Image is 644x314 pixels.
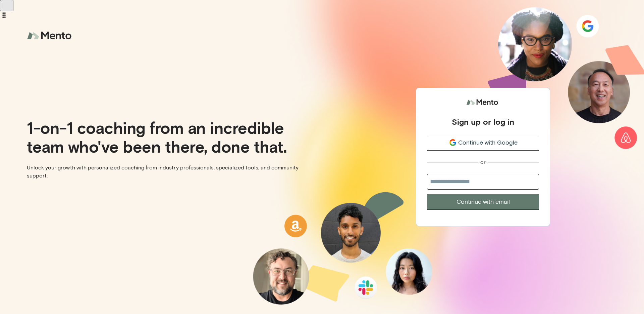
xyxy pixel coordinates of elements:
[466,96,500,109] img: logo.svg
[427,194,539,210] button: Continue with email
[27,27,74,45] img: logo
[27,118,317,156] p: 1-on-1 coaching from an incredible team who've been there, done that.
[458,138,518,147] span: Continue with Google
[27,164,317,180] p: Unlock your growth with personalized coaching from industry professionals, specialized tools, and...
[427,135,539,151] button: Continue with Google
[480,159,486,166] div: or
[452,117,514,127] div: Sign up or log in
